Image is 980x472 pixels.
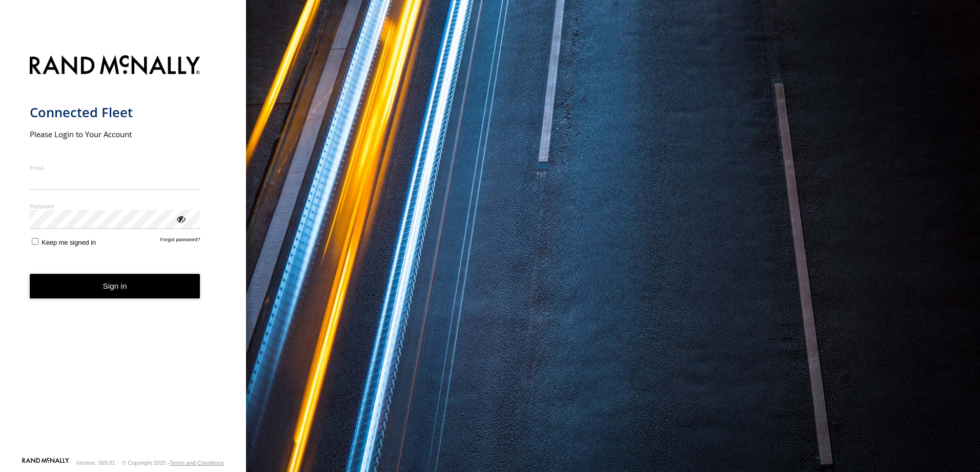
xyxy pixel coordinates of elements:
div: © Copyright 2025 - [122,460,224,466]
label: Password [30,202,200,210]
a: Terms and Conditions [170,460,224,466]
a: Forgot password? [160,237,200,246]
h2: Please Login to Your Account [30,129,200,139]
label: Email [30,164,200,171]
div: ViewPassword [175,213,186,224]
button: Sign in [30,274,200,299]
input: Keep me signed in [32,238,38,245]
form: main [30,49,217,457]
img: Rand McNally [30,53,200,79]
h1: Connected Fleet [30,104,200,121]
a: Visit our Website [22,458,69,468]
span: Keep me signed in [42,239,96,246]
div: Version: 309.01 [76,460,115,466]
